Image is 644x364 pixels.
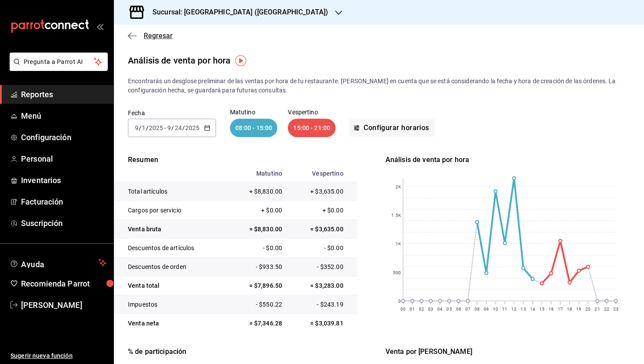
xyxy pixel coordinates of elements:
[350,119,435,137] button: Configurar horarios
[484,307,489,311] text: 09
[114,258,229,276] td: Descuentos de orden
[287,220,357,239] td: = $3,635.00
[21,110,106,122] span: Menú
[410,307,415,311] text: 01
[128,110,216,116] label: Fecha
[114,155,357,165] p: Resumen
[229,314,287,333] td: = $7,346.28
[437,307,442,311] text: 04
[229,165,287,182] th: Matutino
[428,307,433,311] text: 03
[144,32,173,40] span: Regresar
[114,239,229,258] td: Descuentos de artículos
[21,299,106,311] span: [PERSON_NAME]
[393,270,400,275] text: 500
[229,201,287,220] td: + $0.00
[386,346,629,357] div: Venta por [PERSON_NAME]
[114,182,229,201] td: Total artículos
[24,57,94,67] span: Pregunta a Parrot AI
[576,307,581,311] text: 19
[386,155,629,165] div: Análisis de venta por hora
[114,220,229,239] td: Venta bruta
[230,119,278,137] div: 08:00 - 15:00
[21,278,106,290] span: Recomienda Parrot
[96,23,103,30] button: open_drawer_menu
[145,7,328,18] h3: Sucursal: [GEOGRAPHIC_DATA] ([GEOGRAPHIC_DATA])
[229,276,287,295] td: = $7,896.50
[287,239,357,258] td: - $0.00
[493,307,498,311] text: 10
[171,124,174,131] span: /
[585,307,591,311] text: 20
[287,276,357,295] td: = $3,283.00
[139,124,142,131] span: /
[167,124,171,131] input: --
[398,299,401,304] text: 0
[128,54,230,67] div: Análisis de venta por hora
[134,124,139,131] input: --
[21,131,106,143] span: Configuración
[287,258,357,276] td: - $352.00
[10,53,108,71] button: Pregunta a Parrot AI
[287,295,357,314] td: - $243.19
[114,201,229,220] td: Cargos por servicio
[21,174,106,186] span: Inventarios
[229,220,287,239] td: = $8,830.00
[465,307,471,311] text: 07
[530,307,535,311] text: 14
[594,307,600,311] text: 21
[128,32,173,40] button: Regresar
[287,314,357,333] td: = $3,039.81
[474,307,480,311] text: 08
[288,119,336,137] div: 15:00 - 21:00
[456,307,461,311] text: 06
[21,196,106,208] span: Facturación
[149,124,163,131] input: ----
[21,153,106,165] span: Personal
[114,276,229,295] td: Venta total
[114,314,229,333] td: Venta neta
[548,307,554,311] text: 16
[604,307,609,311] text: 22
[229,239,287,258] td: - $0.00
[511,307,517,311] text: 12
[229,258,287,276] td: - $933.50
[128,346,372,357] div: % de participación
[185,124,200,131] input: ----
[164,124,166,131] span: -
[146,124,149,131] span: /
[520,307,526,311] text: 13
[446,307,452,311] text: 05
[558,307,563,311] text: 17
[21,258,95,268] span: Ayuda
[567,307,572,311] text: 18
[502,307,507,311] text: 11
[229,182,287,201] td: + $8,830.00
[11,351,106,360] span: Sugerir nueva función
[287,165,357,182] th: Vespertino
[6,64,108,73] a: Pregunta a Parrot AI
[613,307,618,311] text: 23
[287,201,357,220] td: + $0.00
[174,124,182,131] input: --
[182,124,185,131] span: /
[539,307,544,311] text: 15
[235,55,246,66] img: Tooltip marker
[21,217,106,229] span: Suscripción
[230,109,278,115] p: Matutino
[419,307,424,311] text: 02
[396,184,401,189] text: 2K
[229,295,287,314] td: - $550.22
[391,213,401,218] text: 1.5K
[142,124,146,131] input: --
[21,88,106,100] span: Reportes
[128,77,630,95] p: Encontrarás un desglose preliminar de las ventas por hora de tu restaurante. [PERSON_NAME] en cue...
[287,182,357,201] td: + $3,635.00
[400,307,406,311] text: 00
[396,241,401,246] text: 1K
[114,295,229,314] td: Impuestos
[288,109,336,115] p: Vespertino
